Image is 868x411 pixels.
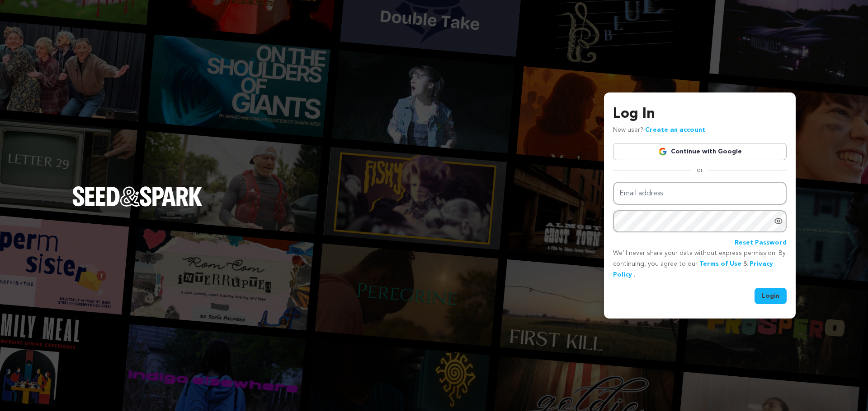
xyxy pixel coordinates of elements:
h3: Log In [613,103,787,125]
p: We’ll never share your data without express permission. By continuing, you agree to our & . [613,248,787,280]
a: Show password as plain text. Warning: this will display your password on the screen. [774,217,783,226]
a: Terms of Use [699,261,741,267]
button: Login [755,288,787,304]
input: Email address [613,182,787,205]
a: Reset Password [735,238,787,249]
a: Seed&Spark Homepage [72,186,203,224]
img: Google logo [658,147,667,156]
a: Create an account [645,127,705,133]
span: or [691,166,708,175]
a: Privacy Policy [613,261,773,278]
img: Seed&Spark Logo [72,186,203,206]
a: Continue with Google [613,143,787,160]
p: New user? [613,125,705,136]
